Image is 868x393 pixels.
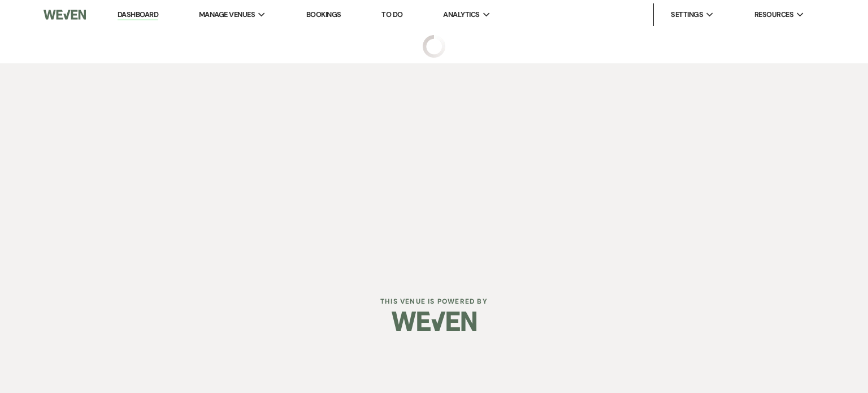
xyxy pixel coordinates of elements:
[423,35,445,58] img: loading spinner
[44,3,86,27] img: Weven Logo
[443,9,479,20] span: Analytics
[754,9,793,20] span: Resources
[392,301,476,341] img: Weven Logo
[306,10,341,19] a: Bookings
[118,10,158,20] a: Dashboard
[199,9,255,20] span: Manage Venues
[671,9,703,20] span: Settings
[381,10,402,19] a: To Do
